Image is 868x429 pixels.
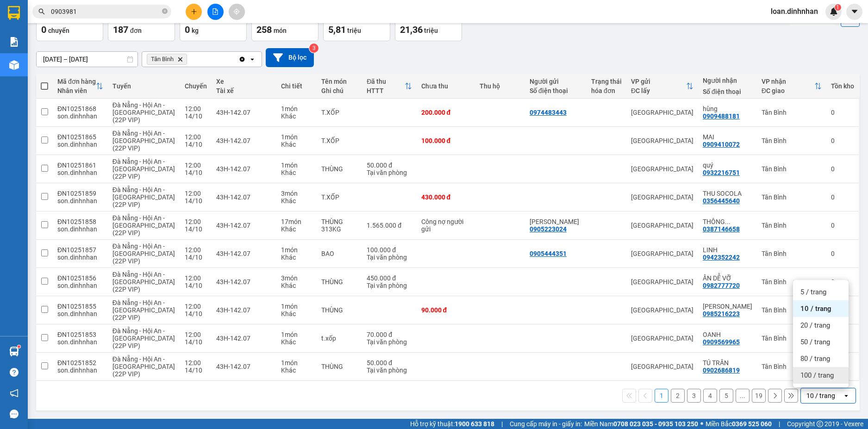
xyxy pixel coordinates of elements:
div: T.XỐP [321,193,358,201]
div: 0974483443 [530,109,567,116]
div: Tân Bình [762,137,822,144]
span: 0 [41,24,46,35]
div: 200.000 đ [421,109,471,116]
div: 0 [831,137,854,144]
span: loan.dinhnhan [763,6,825,17]
input: Selected Tân Bình. [189,55,190,64]
div: 0356445640 [703,197,740,205]
div: THÔNG PHƯƠNG NAM Đ [703,218,752,225]
span: Tân Bình [151,56,174,63]
div: 14/10 [185,254,207,261]
button: 19 [752,389,766,403]
sup: 1 [18,345,20,348]
div: 12:00 [185,162,207,169]
div: [GEOGRAPHIC_DATA] [631,335,693,342]
div: [GEOGRAPHIC_DATA] [631,222,693,229]
div: Khác [281,197,312,205]
div: Tại văn phòng [367,338,412,346]
div: VP nhận [762,78,814,85]
div: Tại văn phòng [367,367,412,374]
div: THÙNG [321,363,358,370]
button: Chưa thu21,36 triệu [395,8,462,41]
div: 1 món [281,133,312,141]
div: 0 [831,222,854,229]
div: 43H-142.07 [216,193,272,201]
div: Đã thu [367,78,404,85]
div: 12:00 [185,246,207,254]
div: 14/10 [185,112,207,120]
div: 0905444351 [530,250,567,257]
input: Select a date range. [37,52,137,67]
span: 21,36 [400,24,423,35]
div: 0 [831,109,854,116]
div: 70.000 đ [367,331,412,338]
div: 14/10 [185,338,207,346]
div: Tân Bình [762,165,822,173]
span: Tân Bình, close by backspace [147,54,187,65]
div: son.dinhnhan [57,197,103,205]
div: Người nhận [703,77,752,84]
div: Trạng thái [591,78,622,85]
span: ... [725,218,731,225]
div: 17 món [281,218,312,225]
div: 14/10 [185,367,207,374]
div: 0 [831,165,854,173]
button: 2 [671,389,685,403]
div: 10 / trang [806,391,835,400]
div: 0909488181 [703,112,740,120]
span: chuyến [48,27,69,34]
span: 258 [256,24,272,35]
div: 14/10 [185,310,207,317]
span: notification [10,389,19,398]
div: Tuyến [112,82,176,90]
span: file-add [212,8,219,15]
div: Nhân viên [57,87,96,94]
div: ÂN DỄ VỠ [703,274,752,282]
span: Đà Nẵng - Hội An - [GEOGRAPHIC_DATA] (22P VIP) [112,101,175,124]
div: 1 món [281,331,312,338]
div: Khác [281,367,312,374]
span: Đà Nẵng - Hội An - [GEOGRAPHIC_DATA] (22P VIP) [112,214,175,236]
div: son.dinhnhan [57,169,103,176]
svg: open [843,392,850,399]
button: Đã thu5,81 triệu [323,8,390,41]
span: 20 / trang [800,321,830,330]
strong: 1900 633 818 [455,420,494,428]
div: Khác [281,282,312,289]
th: Toggle SortBy [53,74,108,99]
button: 3 [687,389,701,403]
div: ĐC giao [762,87,814,94]
div: hùng [703,105,752,112]
div: 1 món [281,162,312,169]
div: son.dinhnhan [57,310,103,317]
span: Đà Nẵng - Hội An - [GEOGRAPHIC_DATA] (22P VIP) [112,299,175,321]
span: 1 [836,4,839,11]
div: 430.000 đ [421,193,471,201]
img: icon-new-feature [830,7,838,16]
div: Số điện thoại [530,87,582,94]
div: [GEOGRAPHIC_DATA] [631,363,693,370]
div: Chưa thu [421,82,471,90]
span: Đà Nẵng - Hội An - [GEOGRAPHIC_DATA] (22P VIP) [112,186,175,208]
button: plus [186,4,202,20]
div: 43H-142.07 [216,306,272,314]
div: THÙNG [321,165,358,173]
div: 0982777720 [703,282,740,289]
div: 43H-142.07 [216,250,272,257]
div: Tại văn phòng [367,282,412,289]
div: Khác [281,338,312,346]
div: Người gửi [530,78,582,85]
img: warehouse-icon [9,347,19,356]
div: hóa đơn [591,87,622,94]
span: Miền Bắc [706,419,772,429]
div: Tân Bình [762,109,822,116]
div: ĐN10251856 [57,274,103,282]
th: Toggle SortBy [757,74,826,99]
div: 0985216223 [703,310,740,317]
button: caret-down [846,4,862,20]
div: ĐN10251857 [57,246,103,254]
button: Số lượng258món [251,8,318,41]
div: 0 [831,193,854,201]
div: Khác [281,225,312,233]
div: Tân Bình [762,306,822,314]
